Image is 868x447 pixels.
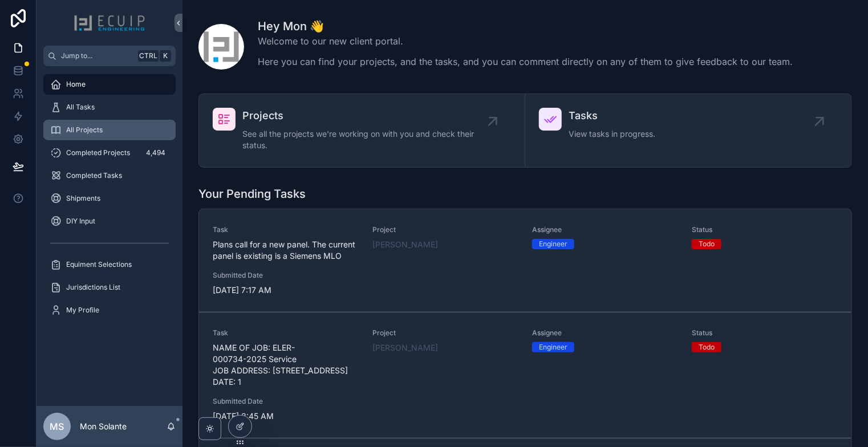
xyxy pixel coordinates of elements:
a: TaskNAME OF JOB: ELER-000734-2025 Service JOB ADDRESS: [STREET_ADDRESS] DATE: 1Project[PERSON_NAM... [199,312,851,438]
div: Todo [699,342,715,352]
span: Completed Tasks [66,171,122,180]
a: DIY Input [43,211,176,231]
span: View tasks in progress. [569,128,655,140]
span: K [161,51,170,60]
h1: Hey Mon 👋 [258,18,793,34]
p: Welcome to our new client portal. [258,34,793,48]
a: My Profile [43,300,176,320]
span: Assignee [532,225,678,234]
a: TasksView tasks in progress. [525,94,851,167]
span: Project [372,328,518,338]
span: Shipments [66,194,100,203]
span: Ctrl [138,50,159,62]
img: App logo [74,14,145,32]
div: Todo [699,239,715,249]
span: Jurisdictions List [66,283,120,292]
a: Completed Projects4,494 [43,143,176,163]
span: See all the projects we're working on with you and check their status. [242,128,493,151]
button: Jump to...CtrlK [43,46,176,66]
span: Home [66,80,86,89]
span: Equiment Selections [66,260,132,269]
span: DIY Input [66,217,95,226]
span: Submitted Date [213,397,359,406]
a: ProjectsSee all the projects we're working on with you and check their status. [199,94,525,167]
div: Engineer [539,342,567,352]
span: NAME OF JOB: ELER-000734-2025 Service JOB ADDRESS: [STREET_ADDRESS] DATE: 1 [213,342,359,388]
span: Plans call for a new panel. The current panel is existing is a Siemens MLO [213,239,359,262]
span: Project [372,225,518,234]
div: scrollable content [36,66,182,335]
span: Completed Projects [66,148,130,157]
div: 4,494 [143,146,169,160]
a: TaskPlans call for a new panel. The current panel is existing is a Siemens MLOProject[PERSON_NAME... [199,209,851,312]
span: All Tasks [66,103,95,112]
span: Task [213,225,359,234]
span: Assignee [532,328,678,338]
span: Status [692,225,838,234]
h1: Your Pending Tasks [198,186,306,202]
a: Jurisdictions List [43,277,176,298]
a: All Projects [43,120,176,140]
a: Home [43,74,176,95]
a: Completed Tasks [43,165,176,186]
span: [DATE] 3:45 AM [213,411,359,422]
span: MS [50,420,64,433]
a: [PERSON_NAME] [372,239,438,250]
span: All Projects [66,125,103,135]
p: Here you can find your projects, and the tasks, and you can comment directly on any of them to gi... [258,55,793,68]
div: Engineer [539,239,567,249]
span: Projects [242,108,493,124]
a: [PERSON_NAME] [372,342,438,353]
span: Submitted Date [213,271,359,280]
span: Tasks [569,108,655,124]
span: Jump to... [61,51,133,60]
span: Task [213,328,359,338]
a: All Tasks [43,97,176,117]
p: Mon Solante [80,421,127,432]
a: Shipments [43,188,176,209]
a: Equiment Selections [43,254,176,275]
span: [DATE] 7:17 AM [213,285,359,296]
span: Status [692,328,838,338]
span: My Profile [66,306,99,315]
